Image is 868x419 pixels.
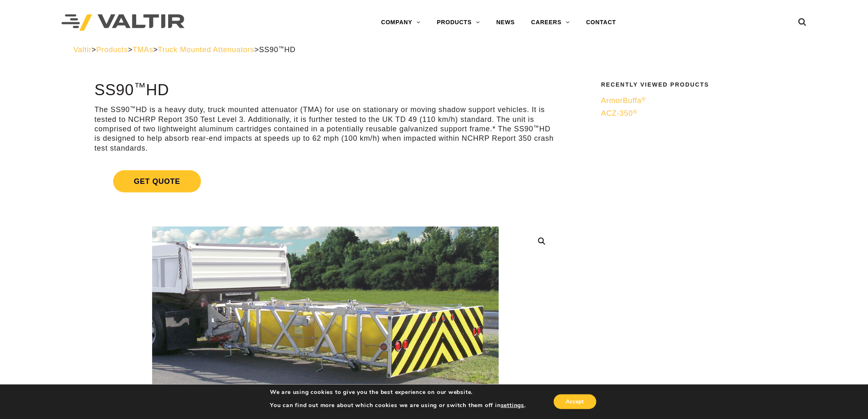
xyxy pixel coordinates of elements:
a: PRODUCTS [429,14,488,31]
button: Accept [554,394,596,409]
p: We are using cookies to give you the best experience on our website. [270,389,526,396]
a: Valtir [73,46,91,54]
button: settings [501,402,524,409]
a: TMAs [132,46,153,54]
sup: ™ [534,124,539,131]
img: Valtir [62,14,185,31]
a: Products [96,46,128,54]
a: CAREERS [523,14,578,31]
h2: Recently Viewed Products [601,82,790,88]
h1: SS90 HD [94,82,556,99]
a: CONTACT [578,14,624,31]
p: The SS90 HD is a heavy duty, truck mounted attenuator (TMA) for use on stationary or moving shado... [94,105,556,153]
a: Truck Mounted Attenuators [158,46,254,54]
a: COMPANY [373,14,429,31]
a: Get Quote [94,160,556,202]
a: ACZ-350® [601,109,790,118]
sup: ® [633,109,637,115]
span: SS90 HD [259,46,296,54]
sup: ™ [130,105,136,111]
div: > > > > [73,45,795,55]
sup: ® [642,96,646,102]
span: ACZ-350 [601,109,637,117]
sup: ™ [279,45,284,51]
span: Get Quote [113,170,201,192]
sup: ™ [134,80,146,94]
a: ArmorBuffa® [601,96,790,105]
a: NEWS [488,14,523,31]
span: ArmorBuffa [601,96,646,105]
p: You can find out more about which cookies we are using or switch them off in . [270,402,526,409]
